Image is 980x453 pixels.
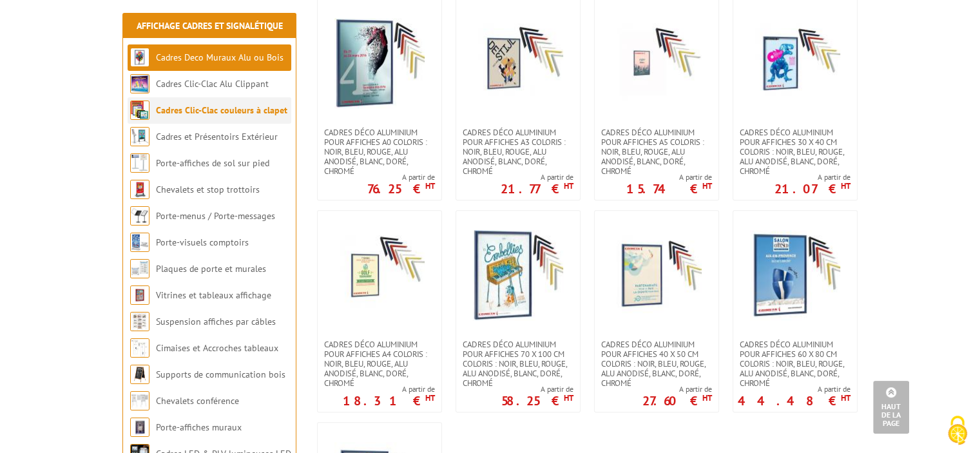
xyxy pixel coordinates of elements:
span: A partir de [738,384,850,394]
sup: HT [564,392,573,403]
span: Cadres déco aluminium pour affiches A5 Coloris : Noir, bleu, rouge, alu anodisé, blanc, doré, chromé [601,128,712,176]
span: Cadres déco aluminium pour affiches A0 Coloris : Noir, bleu, rouge, alu anodisé, blanc, doré, chromé [324,128,435,176]
a: Cadres déco aluminium pour affiches 70 x 100 cm Coloris : Noir, bleu, rouge, alu anodisé, blanc, ... [456,340,580,388]
span: A partir de [501,172,573,182]
img: Cadres déco aluminium pour affiches 30 x 40 cm Coloris : Noir, bleu, rouge, alu anodisé, blanc, d... [750,18,840,108]
a: Porte-visuels comptoirs [156,236,249,248]
p: 27.60 € [642,397,712,405]
a: Cadres Clic-Clac Alu Clippant [156,78,269,90]
a: Cadres déco aluminium pour affiches A5 Coloris : Noir, bleu, rouge, alu anodisé, blanc, doré, chromé [595,128,718,176]
p: 21.77 € [501,185,573,193]
p: 58.25 € [501,397,573,405]
span: Cadres déco aluminium pour affiches A3 Coloris : Noir, bleu, rouge, alu anodisé, blanc, doré, chromé [463,128,573,176]
img: Supports de communication bois [130,365,149,384]
sup: HT [564,180,573,191]
span: A partir de [626,172,712,182]
sup: HT [425,180,435,191]
sup: HT [425,392,435,403]
a: Cadres Deco Muraux Alu ou Bois [156,52,283,63]
img: Cadres déco aluminium pour affiches A4 Coloris : Noir, bleu, rouge, alu anodisé, blanc, doré, chromé [334,230,425,320]
a: Haut de la page [873,381,909,434]
a: Cadres déco aluminium pour affiches 30 x 40 cm Coloris : Noir, bleu, rouge, alu anodisé, blanc, d... [733,128,857,176]
a: Cadres déco aluminium pour affiches A0 Coloris : Noir, bleu, rouge, alu anodisé, blanc, doré, chromé [318,128,441,176]
a: Cadres Clic-Clac couleurs à clapet [156,104,287,116]
p: 18.31 € [343,397,435,405]
img: Cadres déco aluminium pour affiches 40 x 50 cm Coloris : Noir, bleu, rouge, alu anodisé, blanc, d... [611,230,702,320]
p: 76.25 € [367,185,435,193]
span: Cadres déco aluminium pour affiches 40 x 50 cm Coloris : Noir, bleu, rouge, alu anodisé, blanc, d... [601,340,712,388]
img: Chevalets conférence [130,391,149,410]
img: Cadres et Présentoirs Extérieur [130,127,149,146]
a: Porte-affiches muraux [156,421,242,433]
img: Cadres déco aluminium pour affiches A5 Coloris : Noir, bleu, rouge, alu anodisé, blanc, doré, chromé [611,18,702,108]
a: Cadres et Présentoirs Extérieur [156,131,278,142]
sup: HT [702,392,712,403]
p: 21.07 € [774,185,850,193]
img: Porte-visuels comptoirs [130,233,149,252]
img: Cadres Clic-Clac couleurs à clapet [130,101,149,120]
span: A partir de [501,384,573,394]
img: Cadres déco aluminium pour affiches 70 x 100 cm Coloris : Noir, bleu, rouge, alu anodisé, blanc, ... [473,230,563,320]
a: Cimaises et Accroches tableaux [156,342,278,354]
img: Cadres Clic-Clac Alu Clippant [130,74,149,93]
a: Cadres déco aluminium pour affiches 60 x 80 cm Coloris : Noir, bleu, rouge, alu anodisé, blanc, d... [733,340,857,388]
img: Suspension affiches par câbles [130,312,149,331]
a: Affichage Cadres et Signalétique [137,20,283,32]
a: Porte-affiches de sol sur pied [156,157,269,169]
a: Cadres déco aluminium pour affiches A3 Coloris : Noir, bleu, rouge, alu anodisé, blanc, doré, chromé [456,128,580,176]
img: Porte-affiches muraux [130,418,149,437]
span: Cadres déco aluminium pour affiches 60 x 80 cm Coloris : Noir, bleu, rouge, alu anodisé, blanc, d... [740,340,850,388]
a: Vitrines et tableaux affichage [156,289,271,301]
p: 15.74 € [626,185,712,193]
span: Cadres déco aluminium pour affiches A4 Coloris : Noir, bleu, rouge, alu anodisé, blanc, doré, chromé [324,340,435,388]
img: Porte-affiches de sol sur pied [130,153,149,173]
p: 44.48 € [738,397,850,405]
span: A partir de [343,384,435,394]
a: Chevalets et stop trottoirs [156,184,260,195]
a: Cadres déco aluminium pour affiches 40 x 50 cm Coloris : Noir, bleu, rouge, alu anodisé, blanc, d... [595,340,718,388]
a: Supports de communication bois [156,369,285,380]
sup: HT [841,180,850,191]
span: A partir de [642,384,712,394]
img: Cadres Deco Muraux Alu ou Bois [130,48,149,67]
a: Plaques de porte et murales [156,263,266,275]
img: Cimaises et Accroches tableaux [130,338,149,358]
sup: HT [841,392,850,403]
img: Vitrines et tableaux affichage [130,285,149,305]
img: Chevalets et stop trottoirs [130,180,149,199]
span: Cadres déco aluminium pour affiches 30 x 40 cm Coloris : Noir, bleu, rouge, alu anodisé, blanc, d... [740,128,850,176]
img: Cadres déco aluminium pour affiches A0 Coloris : Noir, bleu, rouge, alu anodisé, blanc, doré, chromé [334,18,425,108]
img: Plaques de porte et murales [130,259,149,278]
button: Cookies (fenêtre modale) [935,409,980,453]
span: A partir de [367,172,435,182]
img: Cadres déco aluminium pour affiches 60 x 80 cm Coloris : Noir, bleu, rouge, alu anodisé, blanc, d... [750,230,840,320]
a: Suspension affiches par câbles [156,316,276,327]
img: Cadres déco aluminium pour affiches A3 Coloris : Noir, bleu, rouge, alu anodisé, blanc, doré, chromé [473,18,563,108]
a: Chevalets conférence [156,395,239,407]
a: Cadres déco aluminium pour affiches A4 Coloris : Noir, bleu, rouge, alu anodisé, blanc, doré, chromé [318,340,441,388]
img: Cookies (fenêtre modale) [941,414,974,447]
sup: HT [702,180,712,191]
a: Porte-menus / Porte-messages [156,210,275,222]
span: A partir de [774,172,850,182]
span: Cadres déco aluminium pour affiches 70 x 100 cm Coloris : Noir, bleu, rouge, alu anodisé, blanc, ... [463,340,573,388]
img: Porte-menus / Porte-messages [130,206,149,226]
